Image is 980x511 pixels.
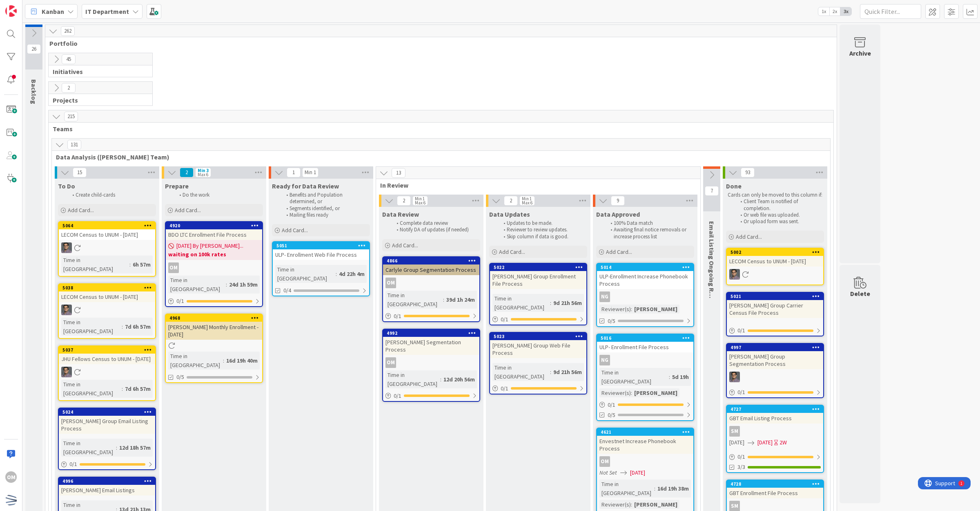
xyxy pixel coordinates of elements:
div: 5051ULP- Enrollment Web File Process [273,242,369,260]
div: Reviewer(s) [599,305,631,314]
div: CS [727,372,823,382]
li: Awaiting final notice removals or increase process list [606,226,693,240]
div: OM [166,262,262,273]
div: Min 1 [415,197,425,201]
span: 2 [397,196,411,206]
span: 15 [73,168,87,177]
span: : [122,384,123,393]
div: 4968[PERSON_NAME] Monthly Enrollment - [DATE] [166,314,262,340]
li: Or web file was uploaded. [736,212,823,218]
li: 100% Data match [606,220,693,226]
div: 4996[PERSON_NAME] Email Listings [59,477,155,495]
span: Projects [53,96,142,104]
a: 5023[PERSON_NAME] Group Web File ProcessTime in [GEOGRAPHIC_DATA]:9d 21h 56m0/1 [489,332,587,394]
div: OM [385,357,396,368]
a: 5022[PERSON_NAME] Group Enrollment File ProcessTime in [GEOGRAPHIC_DATA]:9d 21h 56m0/1 [489,263,587,325]
div: 5024 [59,408,155,416]
span: 1 [287,168,301,177]
div: [PERSON_NAME] [632,388,679,397]
a: 4968[PERSON_NAME] Monthly Enrollment - [DATE]Time in [GEOGRAPHIC_DATA]:16d 19h 40m0/5 [165,314,263,383]
div: NG [599,355,610,365]
a: 5024[PERSON_NAME] Group Email Listing ProcessTime in [GEOGRAPHIC_DATA]:12d 18h 57m0/1 [58,408,156,470]
div: [PERSON_NAME] Group Carrier Census File Process [727,300,823,318]
div: NG [597,291,693,302]
div: 7d 6h 57m [123,322,153,331]
div: 4996 [59,477,155,485]
div: 5037 [59,346,155,354]
a: 4727GBT Email Listing ProcessSM[DATE][DATE]2W0/13/3 [726,405,824,473]
div: OM [5,471,17,483]
a: 5016ULP- Enrollment File ProcessNGTime in [GEOGRAPHIC_DATA]:5d 19hReviewer(s):[PERSON_NAME]0/10/5 [596,334,694,421]
div: 9d 21h 56m [551,298,584,307]
div: OM [599,456,610,467]
div: [PERSON_NAME] Group Web File Process [490,340,586,358]
div: 4996 [62,478,155,484]
div: 0/1 [166,296,262,306]
img: Visit kanbanzone.com [5,5,17,17]
div: CS [59,305,155,315]
span: 0 / 1 [501,384,508,393]
div: 16d 19h 40m [224,356,260,365]
div: 0/1 [59,459,155,469]
div: 5064 [62,223,155,229]
div: 5038LECOM Census to UNUM - [DATE] [59,284,155,302]
div: 0/1 [597,400,693,410]
span: : [669,372,670,381]
span: [DATE] By [PERSON_NAME]... [176,242,243,250]
div: 12d 20h 56m [441,375,477,384]
span: Ready for Data Review [272,182,339,190]
div: Time in [GEOGRAPHIC_DATA] [492,363,550,381]
div: BDO LTC Enrollment File Process [166,229,262,240]
span: 2x [829,7,840,16]
div: Time in [GEOGRAPHIC_DATA] [61,439,116,457]
span: : [631,305,632,314]
span: : [443,295,444,304]
div: Time in [GEOGRAPHIC_DATA] [61,255,129,273]
div: 5021 [731,294,823,299]
div: [PERSON_NAME] [632,500,679,509]
a: 4866Carlyle Group Segmentation ProcessOMTime in [GEOGRAPHIC_DATA]:39d 1h 24m0/1 [382,256,480,322]
div: 4920 [169,223,262,229]
div: [PERSON_NAME] Group Email Listing Process [59,416,155,434]
span: [DATE] [630,468,645,477]
div: Max 6 [415,201,425,205]
span: 0 / 1 [394,312,401,320]
span: : [116,443,117,452]
span: Teams [53,125,823,133]
span: 0/4 [283,286,291,295]
div: GBT Email Listing Process [727,413,823,424]
div: NG [599,291,610,302]
span: 1x [818,7,829,16]
span: Done [726,182,742,190]
div: Time in [GEOGRAPHIC_DATA] [599,368,669,386]
span: : [550,298,551,307]
div: 5022 [494,264,586,270]
span: 0/5 [608,317,615,325]
div: Min 1 [305,170,316,175]
div: 24d 1h 59m [227,280,260,289]
div: Reviewer(s) [599,388,631,397]
div: OM [383,278,479,288]
img: CS [61,242,72,253]
div: Time in [GEOGRAPHIC_DATA] [385,291,443,309]
span: 26 [27,44,41,54]
div: 5023[PERSON_NAME] Group Web File Process [490,333,586,358]
span: [DATE] [757,438,773,447]
div: Time in [GEOGRAPHIC_DATA] [61,380,122,398]
a: 5021[PERSON_NAME] Group Carrier Census File Process0/1 [726,292,824,336]
div: [PERSON_NAME] Group Segmentation Process [727,351,823,369]
div: OM [168,262,179,273]
div: 4968 [169,315,262,321]
span: Add Card... [392,242,418,249]
div: 5014ULP-Enrollment Increase Phonebook Process [597,264,693,289]
div: 39d 1h 24m [444,295,477,304]
div: 4728 [731,481,823,487]
div: Time in [GEOGRAPHIC_DATA] [275,265,336,283]
div: 4727 [727,406,823,413]
div: Time in [GEOGRAPHIC_DATA] [168,352,223,370]
span: 2 [180,168,194,177]
div: OM [597,456,693,467]
div: 5016 [597,334,693,342]
li: Create child-cards [68,192,155,198]
div: 4621Envestnet Increase Phonebook Process [597,428,693,454]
